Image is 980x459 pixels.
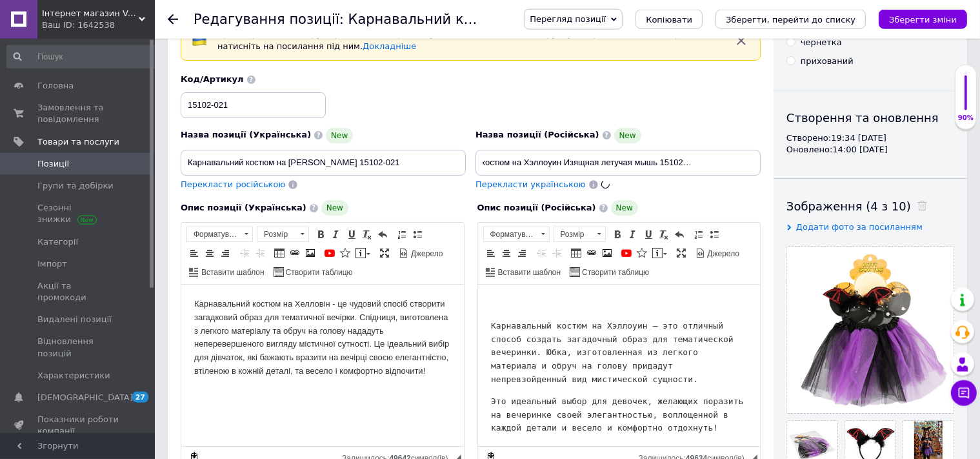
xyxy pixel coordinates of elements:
a: Форматування [483,227,550,242]
input: Наприклад, H&M жіноча сукня зелена 38 розмір вечірня максі з блискітками [181,150,466,176]
a: По правому краю [218,246,232,260]
div: Створення та оновлення [786,110,954,126]
div: Повернутися назад [168,14,178,25]
a: Вставити/видалити маркований список [707,227,721,241]
span: Джерело [706,249,740,260]
h1: Редагування позиції: Карнавальний костюм на Хелловін Витончений кажанчик 15102-021 [194,12,842,27]
a: Вставити/видалити нумерований список [395,227,409,241]
span: Групи та добірки [37,180,114,192]
a: По лівому краю [484,246,498,260]
a: Повернути (Ctrl+Z) [375,227,390,241]
span: Розмір [257,227,296,241]
a: Таблиця [569,246,583,260]
span: Видалені позиції [37,314,112,325]
span: Імпорт [37,258,67,270]
button: Чат з покупцем [951,380,977,406]
div: Зображення (4 з 10) [786,198,954,214]
span: Карнавальный костюм на Хэллоуин – это отличный способ создать загадочный образ для тематической в... [13,36,261,99]
a: Жирний (Ctrl+B) [314,227,328,241]
a: Джерело [694,246,742,260]
a: Форматування [186,227,253,242]
span: Опис позиції (Українська) [181,203,306,212]
a: Вставити шаблон [187,265,266,279]
a: Вставити/Редагувати посилання (Ctrl+L) [288,246,302,260]
span: Джерело [409,249,443,260]
a: Створити таблицю [568,265,651,279]
a: По центру [499,246,514,260]
span: Перекласти російською [181,179,285,189]
span: Назва позиції (Українська) [181,130,311,139]
a: Додати відео з YouTube [619,246,634,260]
span: Копіювати [646,15,692,25]
span: New [326,128,353,143]
a: Зменшити відступ [534,246,548,260]
a: Повернути (Ctrl+Z) [672,227,686,241]
button: Зберегти, перейти до списку [715,10,866,29]
span: Інтернет магазин Veronеse [42,8,139,19]
span: Розмір [554,227,593,241]
span: Головна [37,80,74,92]
span: Показники роботи компанії [37,414,119,437]
span: Форматування [484,227,537,241]
a: По правому краю [515,246,529,260]
a: Вставити/Редагувати посилання (Ctrl+L) [585,246,599,260]
span: Замовлення та повідомлення [37,102,119,125]
a: Вставити повідомлення [650,246,669,260]
button: Зберегти зміни [879,10,967,29]
a: Максимізувати [674,246,688,260]
a: По лівому краю [187,246,201,260]
div: 90% Якість заповнення [955,65,977,130]
div: Створено: 19:34 [DATE] [786,132,954,144]
a: Вставити іконку [635,246,649,260]
a: Додати відео з YouTube [323,246,337,260]
a: Вставити шаблон [484,265,563,279]
span: Назва позиції (Російська) [475,130,599,139]
span: New [611,200,638,216]
span: [DEMOGRAPHIC_DATA] [37,392,133,403]
span: Вставити шаблон [496,267,561,278]
body: Редактор, C712562B-24A6-4072-8059-C8E66772CDEA [13,13,270,186]
a: Зображення [303,246,317,260]
span: Товари та послуги [37,136,119,148]
a: Видалити форматування [657,227,671,241]
span: New [614,128,641,143]
a: Збільшити відступ [253,246,267,260]
pre: Translated text: Карнавальный костюм на Хэллоуин – это отличный способ создать загадочный образ д... [13,35,270,102]
a: Максимізувати [377,246,392,260]
span: Это идеальный выбор для девочек, желающих поразить на вечеринке своей элегантностью, воплощенной ... [13,112,270,148]
a: Зображення [600,246,614,260]
span: Опис позиції (Російська) [477,203,596,212]
span: При збереженні товару порожні поля перекладуться автоматично. Щоб вручну відправити поле на перек... [217,29,710,51]
span: Створити таблицю [284,267,353,278]
span: Код/Артикул [181,74,244,84]
span: Перекласти українською [475,179,586,189]
span: Категорії [37,236,78,248]
div: чернетка [801,37,842,48]
a: Жирний (Ctrl+B) [610,227,625,241]
input: Пошук [6,45,159,68]
img: :flag-ua: [192,33,207,48]
i: Зберегти зміни [889,15,957,25]
div: Оновлено: 14:00 [DATE] [786,144,954,156]
pre: Translated text: Длина – 125 см. Карнавальный черно-красный плащ без капюшона на Хэллоуин – это о... [13,159,270,186]
span: Відновлення позицій [37,336,119,359]
span: 27 [132,392,148,403]
a: Зменшити відступ [237,246,252,260]
span: Вставити шаблон [199,267,265,278]
a: Розмір [554,227,606,242]
a: Видалити форматування [360,227,374,241]
a: Підкреслений (Ctrl+U) [641,227,655,241]
a: Підкреслений (Ctrl+U) [345,227,359,241]
span: New [321,200,348,216]
button: Копіювати [635,10,703,29]
a: По центру [203,246,217,260]
a: Вставити/видалити нумерований список [692,227,706,241]
pre: Translated text: Это идеальный выбор для девочек, желающих поразить на вечеринке своей элегантнос... [13,110,270,150]
span: Акції та промокоди [37,280,119,303]
a: Таблиця [272,246,286,260]
a: Збільшити відступ [550,246,564,260]
input: Наприклад, H&M жіноча сукня зелена 38 розмір вечірня максі з блискітками [475,150,761,176]
div: прихований [801,56,854,67]
a: Створити таблицю [272,265,355,279]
